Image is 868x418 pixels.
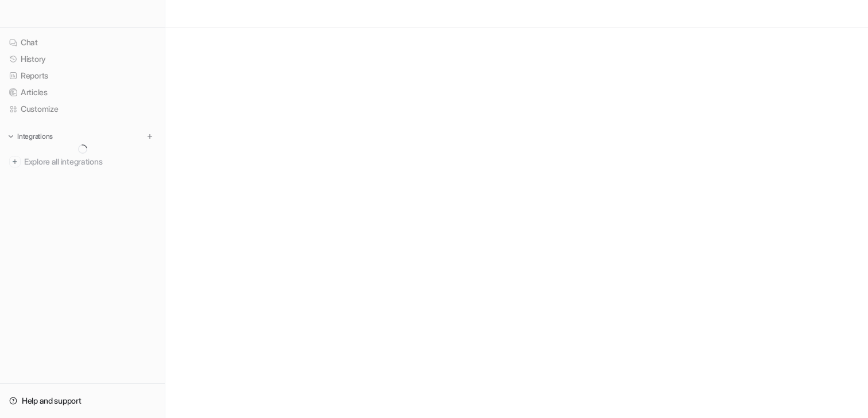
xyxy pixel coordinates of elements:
span: Explore all integrations [24,153,156,171]
p: Integrations [17,132,53,141]
button: Integrations [5,131,56,142]
a: History [5,51,160,67]
img: expand menu [7,132,15,140]
img: explore all integrations [9,156,21,167]
a: Customize [5,101,160,117]
img: menu_add.svg [146,132,154,140]
a: Articles [5,84,160,100]
a: Help and support [5,393,160,409]
a: Chat [5,34,160,50]
a: Reports [5,68,160,84]
a: Explore all integrations [5,154,160,170]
